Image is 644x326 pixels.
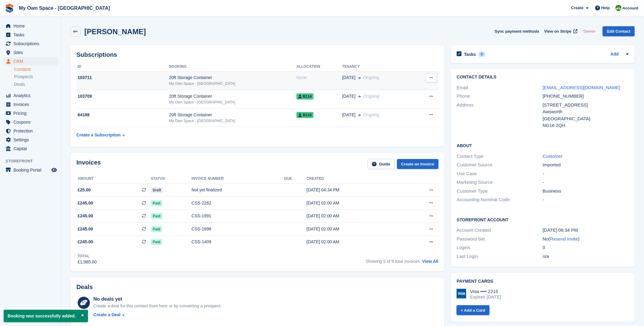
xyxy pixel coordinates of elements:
[457,170,543,177] div: Use Case
[307,226,402,232] div: [DATE] 02:00 AM
[457,161,543,168] div: Customer Source
[169,74,296,81] div: 20ft Storage Container
[363,94,380,99] span: Ongoing
[76,284,93,291] h2: Deals
[13,22,50,30] span: Home
[457,227,543,234] div: Account Created
[14,81,25,87] span: Deals
[3,109,58,118] a: menu
[307,187,402,193] div: [DATE] 04:34 PM
[457,216,629,223] h2: Storefront Account
[3,91,58,100] a: menu
[169,118,296,124] div: My Own Space - [GEOGRAPHIC_DATA]
[14,74,33,80] span: Prospects
[13,127,50,135] span: Protection
[543,227,629,234] div: [DATE] 06:34 PM
[3,48,58,57] a: menu
[3,57,58,66] a: menu
[13,31,50,39] span: Tasks
[543,253,629,260] div: n/a
[3,100,58,109] a: menu
[464,52,476,57] h2: Tasks
[342,112,356,118] span: [DATE]
[151,174,192,184] th: Status
[422,259,439,264] a: View All
[550,236,578,241] a: Resend Invite
[151,239,162,245] span: Paid
[543,122,629,129] div: NG16 2QH
[470,294,501,300] div: Expires [DATE]
[342,93,356,100] span: [DATE]
[169,93,296,100] div: 20ft Storage Container
[543,93,629,100] div: [PHONE_NUMBER]
[78,226,93,232] span: £245.00
[76,174,151,184] th: Amount
[457,84,543,91] div: Email
[76,51,439,58] h2: Subscriptions
[495,26,539,36] button: Sync payment methods
[457,102,543,129] div: Address
[151,200,162,206] span: Paid
[542,26,579,36] a: View on Stripe
[14,81,58,88] a: Deals
[549,236,580,241] span: ( )
[78,253,97,259] div: Total
[192,213,284,219] div: CSS-1991
[84,27,146,36] h2: [PERSON_NAME]
[3,144,58,153] a: menu
[13,39,50,48] span: Subscriptions
[457,196,543,203] div: Accounting Nominal Code
[296,74,342,81] div: None
[363,75,380,80] span: Ongoing
[169,100,296,105] div: My Own Space - [GEOGRAPHIC_DATA]
[3,166,58,174] a: menu
[457,153,543,160] div: Contact Type
[296,112,314,118] span: B116
[192,239,284,245] div: CSS-1409
[543,188,629,195] div: Business
[78,259,97,265] div: £1,985.00
[543,85,620,90] a: [EMAIL_ADDRESS][DOMAIN_NAME]
[192,200,284,206] div: CSS-2282
[94,295,222,303] div: No deals yet
[307,213,402,219] div: [DATE] 02:00 AM
[151,213,162,219] span: Paid
[13,118,50,126] span: Coupons
[76,74,169,81] div: 103711
[3,118,58,126] a: menu
[3,22,58,30] a: menu
[76,62,169,72] th: ID
[368,159,395,169] a: Guide
[457,93,543,100] div: Phone
[543,161,629,168] div: Imported
[94,312,222,318] a: Create a Deal
[307,174,402,184] th: Created
[78,187,91,193] span: £25.00
[3,136,58,144] a: menu
[13,91,50,100] span: Analytics
[543,236,629,243] div: No
[5,4,14,13] img: stora-icon-8386f47178a22dfd0bd8f6a31ec36ba5ce8667c1dd55bd0f319d3a0aa187defe.svg
[457,279,629,284] h2: Payment cards
[543,244,629,251] div: 0
[13,100,50,109] span: Invoices
[543,196,629,203] div: -
[342,74,356,81] span: [DATE]
[457,253,543,260] div: Last Login
[307,239,402,245] div: [DATE] 02:00 AM
[192,226,284,232] div: CSS-1698
[296,93,314,100] span: B114
[76,112,169,118] div: 64188
[3,31,58,39] a: menu
[457,75,629,80] h2: Contact Details
[457,244,543,251] div: Logins
[543,102,629,109] div: [STREET_ADDRESS]
[366,259,420,264] span: Showing 5 of 9 total invoices
[4,310,88,322] p: Booking was successfully added.
[13,136,50,144] span: Settings
[13,144,50,153] span: Capital
[13,166,50,174] span: Booking Portal
[457,142,629,148] h2: About
[169,81,296,86] div: My Own Space - [GEOGRAPHIC_DATA]
[544,28,572,34] span: View on Stripe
